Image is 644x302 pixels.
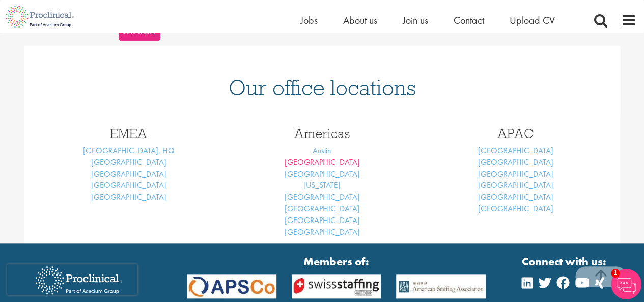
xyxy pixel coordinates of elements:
a: [GEOGRAPHIC_DATA] [91,157,166,168]
img: Proclinical Recruitment [28,259,130,301]
h3: APAC [427,127,605,140]
h3: EMEA [40,127,218,140]
a: [GEOGRAPHIC_DATA] [478,145,553,156]
a: [GEOGRAPHIC_DATA] [285,191,360,202]
iframe: reCAPTCHA [7,264,137,295]
a: [GEOGRAPHIC_DATA] [478,203,553,214]
h1: Our office locations [40,76,605,99]
a: [GEOGRAPHIC_DATA] [285,227,360,237]
a: [US_STATE] [303,180,341,190]
h3: Americas [233,127,411,140]
strong: Connect with us: [522,254,608,269]
a: [GEOGRAPHIC_DATA] [478,191,553,202]
a: [GEOGRAPHIC_DATA] [478,180,553,190]
a: Upload CV [510,14,555,27]
img: APSCo [179,274,284,298]
a: Contact [454,14,484,27]
a: Austin [313,145,331,156]
a: [GEOGRAPHIC_DATA] [285,157,360,168]
img: Chatbot [611,269,641,299]
a: [GEOGRAPHIC_DATA], HQ [83,145,175,156]
a: Join us [403,14,428,27]
a: [GEOGRAPHIC_DATA] [91,180,166,190]
a: [GEOGRAPHIC_DATA] [285,169,360,179]
a: About us [343,14,377,27]
img: APSCo [388,274,493,298]
img: APSCo [284,274,389,298]
a: [GEOGRAPHIC_DATA] [285,215,360,226]
strong: Members of: [187,254,486,269]
a: [GEOGRAPHIC_DATA] [478,169,553,179]
a: [GEOGRAPHIC_DATA] [285,203,360,214]
a: [GEOGRAPHIC_DATA] [478,157,553,168]
a: Jobs [300,14,318,27]
a: [GEOGRAPHIC_DATA] [91,169,166,179]
span: 1 [611,269,620,278]
a: [GEOGRAPHIC_DATA] [91,191,166,202]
